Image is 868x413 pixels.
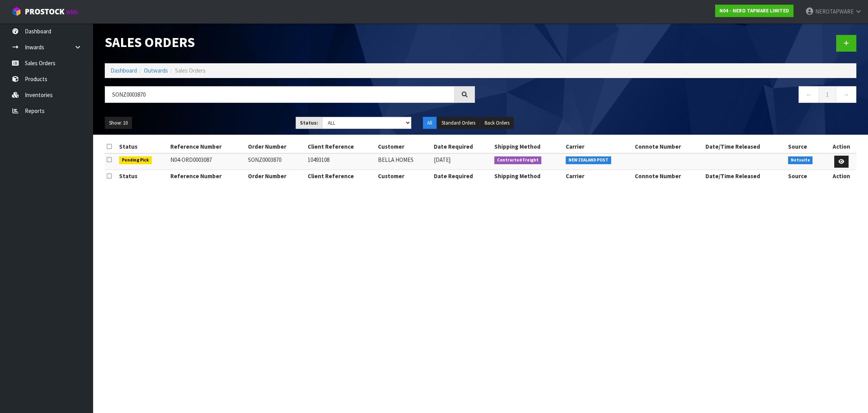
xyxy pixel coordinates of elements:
th: Shipping Method [492,170,564,182]
th: Carrier [564,141,633,153]
span: NEW ZEALAND POST [566,156,611,164]
td: SONZ0003870 [246,153,306,170]
th: Action [826,170,856,182]
th: Date/Time Released [703,141,786,153]
th: Connote Number [633,170,703,182]
span: Sales Orders [175,67,206,74]
strong: N04 - NERO TAPWARE LIMITED [719,7,789,14]
small: WMS [66,9,78,16]
th: Source [786,170,826,182]
th: Action [826,141,856,153]
a: 1 [819,86,836,103]
span: Pending Pick [119,156,152,164]
th: Customer [376,170,432,182]
th: Status [117,141,168,153]
a: → [836,86,856,103]
th: Order Number [246,170,306,182]
span: Contracted Freight [494,156,541,164]
th: Client Reference [306,170,376,182]
button: Standard Orders [437,117,480,129]
button: All [423,117,437,129]
th: Carrier [564,170,633,182]
th: Customer [376,141,432,153]
td: 10493108 [306,153,376,170]
a: Dashboard [111,67,137,74]
th: Date/Time Released [703,170,786,182]
h1: Sales Orders [105,35,475,50]
th: Connote Number [633,141,703,153]
span: NEROTAPWARE [815,8,854,15]
a: Outwards [144,67,168,74]
span: [DATE] [434,156,450,163]
th: Date Required [432,141,492,153]
input: Search sales orders [105,86,455,103]
th: Reference Number [168,141,246,153]
nav: Page navigation [487,86,857,105]
strong: Status: [300,120,318,126]
button: Show: 10 [105,117,132,129]
th: Status [117,170,168,182]
span: ProStock [25,7,64,17]
th: Shipping Method [492,141,564,153]
img: cube-alt.png [12,7,21,16]
th: Reference Number [168,170,246,182]
th: Source [786,141,826,153]
a: ← [799,86,819,103]
td: BELLA HOMES [376,153,432,170]
td: N04-ORD0003087 [168,153,246,170]
th: Date Required [432,170,492,182]
span: Netsuite [788,156,813,164]
th: Order Number [246,141,306,153]
button: Back Orders [480,117,514,129]
th: Client Reference [306,141,376,153]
